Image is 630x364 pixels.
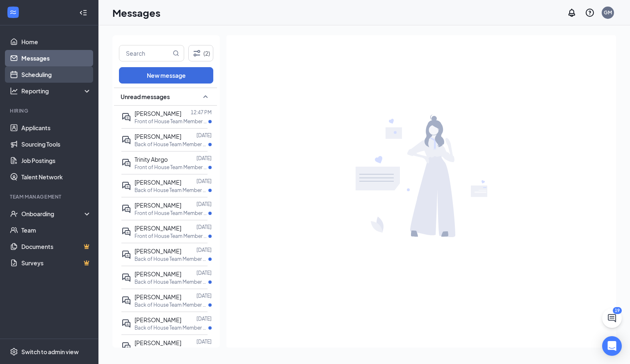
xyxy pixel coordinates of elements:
[21,87,92,95] div: Reporting
[121,158,131,168] svg: ActiveDoubleChat
[79,9,87,17] svg: Collapse
[121,181,131,191] svg: ActiveDoubleChat
[121,204,131,214] svg: ActiveDoubleChat
[201,92,210,102] svg: SmallChevronUp
[112,6,160,20] h1: Messages
[121,341,131,351] svg: ActiveDoubleChat
[173,50,179,57] svg: MagnifyingGlass
[196,269,212,276] p: [DATE]
[135,270,181,278] span: [PERSON_NAME]
[21,222,91,238] a: Team
[21,152,91,169] a: Job Postings
[135,118,208,125] p: Front of House Team Member at [GEOGRAPHIC_DATA]
[135,156,168,163] span: Trinity Abrgo
[135,278,208,285] p: Back of House Team Member at [GEOGRAPHIC_DATA]
[607,313,617,323] svg: ChatActive
[135,293,181,301] span: [PERSON_NAME]
[135,179,181,186] span: [PERSON_NAME]
[10,348,18,356] svg: Settings
[121,296,131,305] svg: ActiveDoubleChat
[21,238,91,255] a: DocumentsCrown
[602,308,622,328] button: ChatActive
[135,224,181,232] span: [PERSON_NAME]
[135,141,208,148] p: Back of House Team Member at [GEOGRAPHIC_DATA]
[10,193,90,200] div: Team Management
[21,66,91,83] a: Scheduling
[121,250,131,260] svg: ActiveDoubleChat
[135,210,208,217] p: Front of House Team Member at [GEOGRAPHIC_DATA]
[604,9,612,16] div: GM
[21,120,91,136] a: Applicants
[21,34,91,50] a: Home
[135,255,208,262] p: Back of House Team Member at [GEOGRAPHIC_DATA]
[135,133,181,140] span: [PERSON_NAME]
[135,187,208,194] p: Back of House Team Member at [GEOGRAPHIC_DATA]
[121,319,131,328] svg: ActiveDoubleChat
[135,164,208,171] p: Front of House Team Member at [GEOGRAPHIC_DATA]
[10,87,18,95] svg: Analysis
[135,316,181,323] span: [PERSON_NAME]
[188,45,213,61] button: Filter (2)
[10,210,18,218] svg: UserCheck
[135,339,181,346] span: [PERSON_NAME]
[121,227,131,237] svg: ActiveDoubleChat
[196,246,212,253] p: [DATE]
[21,255,91,271] a: SurveysCrown
[196,338,212,345] p: [DATE]
[196,132,212,139] p: [DATE]
[135,324,208,331] p: Back of House Team Member at [GEOGRAPHIC_DATA]
[196,178,212,185] p: [DATE]
[135,233,208,240] p: Front of House Team Member at [GEOGRAPHIC_DATA]
[135,301,208,308] p: Back of House Team Member at [GEOGRAPHIC_DATA]
[196,201,212,208] p: [DATE]
[196,315,212,322] p: [DATE]
[567,8,577,18] svg: Notifications
[135,247,181,255] span: [PERSON_NAME]
[135,201,181,209] span: [PERSON_NAME]
[21,136,91,152] a: Sourcing Tools
[119,67,213,84] button: New message
[585,8,595,18] svg: QuestionInfo
[602,336,622,356] div: Open Intercom Messenger
[196,155,212,162] p: [DATE]
[135,347,208,354] p: Back of House Team Member at [GEOGRAPHIC_DATA]
[121,112,131,122] svg: ActiveDoubleChat
[121,135,131,145] svg: ActiveDoubleChat
[21,50,91,66] a: Messages
[121,93,170,101] span: Unread messages
[121,273,131,283] svg: ActiveDoubleChat
[135,110,181,117] span: [PERSON_NAME]
[21,210,84,218] div: Onboarding
[10,107,90,114] div: Hiring
[119,45,171,61] input: Search
[21,348,79,356] div: Switch to admin view
[196,292,212,299] p: [DATE]
[613,307,622,314] div: 19
[21,169,91,185] a: Talent Network
[9,8,17,16] svg: WorkstreamLogo
[191,109,212,116] p: 12:47 PM
[192,48,202,58] svg: Filter
[196,224,212,231] p: [DATE]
